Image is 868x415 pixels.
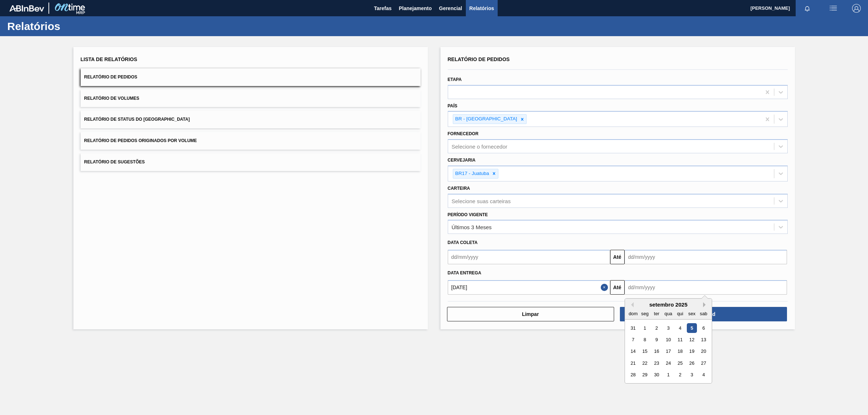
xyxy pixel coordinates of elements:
[9,5,44,12] img: TNhmsLtSVTkK8tSr43FrP2fwEKptu5GPRR3wAAAABJRU5ErkJggg==
[81,90,421,107] button: Relatório de Volumes
[601,280,610,295] button: Close
[453,115,518,124] div: BR - [GEOGRAPHIC_DATA]
[675,335,685,345] div: Choose quinta-feira, 11 de setembro de 2025
[448,186,470,191] label: Carteira
[640,346,650,356] div: Choose segunda-feira, 15 de setembro de 2025
[448,56,510,62] span: Relatório de Pedidos
[448,131,478,136] label: Fornecedor
[628,370,638,380] div: Choose domingo, 28 de setembro de 2025
[628,346,638,356] div: Choose domingo, 14 de setembro de 2025
[698,346,708,356] div: Choose sábado, 20 de setembro de 2025
[698,335,708,345] div: Choose sábado, 13 de setembro de 2025
[663,346,673,356] div: Choose quarta-feira, 17 de setembro de 2025
[610,250,625,264] button: Até
[81,68,421,86] button: Relatório de Pedidos
[687,335,697,345] div: Choose sexta-feira, 12 de setembro de 2025
[84,74,137,80] span: Relatório de Pedidos
[628,309,638,318] div: dom
[687,346,697,356] div: Choose sexta-feira, 19 de setembro de 2025
[698,358,708,368] div: Choose sábado, 27 de setembro de 2025
[625,301,712,308] div: setembro 2025
[7,22,136,30] h1: Relatórios
[625,280,787,295] input: dd/mm/yyyy
[374,4,392,13] span: Tarefas
[448,280,610,295] input: dd/mm/yyyy
[448,158,476,163] label: Cervejaria
[81,56,137,62] span: Lista de Relatórios
[651,323,661,333] div: Choose terça-feira, 2 de setembro de 2025
[628,323,638,333] div: Choose domingo, 31 de agosto de 2025
[448,77,462,82] label: Etapa
[651,358,661,368] div: Choose terça-feira, 23 de setembro de 2025
[675,309,685,318] div: qui
[829,4,838,13] img: userActions
[852,4,861,13] img: Logout
[448,250,610,264] input: dd/mm/yyyy
[675,358,685,368] div: Choose quinta-feira, 25 de setembro de 2025
[84,138,197,143] span: Relatório de Pedidos Originados por Volume
[452,144,507,150] div: Selecione o fornecedor
[447,307,614,321] button: Limpar
[81,153,421,171] button: Relatório de Sugestões
[439,4,462,13] span: Gerencial
[675,323,685,333] div: Choose quinta-feira, 4 de setembro de 2025
[448,270,481,275] span: Data entrega
[640,323,650,333] div: Choose segunda-feira, 1 de setembro de 2025
[687,309,697,318] div: sex
[663,370,673,380] div: Choose quarta-feira, 1 de outubro de 2025
[687,358,697,368] div: Choose sexta-feira, 26 de setembro de 2025
[651,335,661,345] div: Choose terça-feira, 9 de setembro de 2025
[84,159,145,164] span: Relatório de Sugestões
[651,309,661,318] div: ter
[469,4,494,13] span: Relatórios
[663,323,673,333] div: Choose quarta-feira, 3 de setembro de 2025
[640,309,650,318] div: seg
[629,302,634,307] button: Previous Month
[81,132,421,150] button: Relatório de Pedidos Originados por Volume
[687,323,697,333] div: Choose sexta-feira, 5 de setembro de 2025
[698,370,708,380] div: Choose sábado, 4 de outubro de 2025
[453,169,490,178] div: BR17 - Juatuba
[663,309,673,318] div: qua
[675,346,685,356] div: Choose quinta-feira, 18 de setembro de 2025
[448,240,478,245] span: Data coleta
[698,309,708,318] div: sab
[625,250,787,264] input: dd/mm/yyyy
[448,103,458,108] label: País
[399,4,432,13] span: Planejamento
[448,212,488,217] label: Período Vigente
[628,358,638,368] div: Choose domingo, 21 de setembro de 2025
[81,111,421,128] button: Relatório de Status do [GEOGRAPHIC_DATA]
[651,370,661,380] div: Choose terça-feira, 30 de setembro de 2025
[687,370,697,380] div: Choose sexta-feira, 3 de outubro de 2025
[651,346,661,356] div: Choose terça-feira, 16 de setembro de 2025
[628,335,638,345] div: Choose domingo, 7 de setembro de 2025
[663,358,673,368] div: Choose quarta-feira, 24 de setembro de 2025
[640,370,650,380] div: Choose segunda-feira, 29 de setembro de 2025
[610,280,625,295] button: Até
[675,370,685,380] div: Choose quinta-feira, 2 de outubro de 2025
[663,335,673,345] div: Choose quarta-feira, 10 de setembro de 2025
[452,224,492,230] div: Últimos 3 Meses
[796,3,819,13] button: Notificações
[640,358,650,368] div: Choose segunda-feira, 22 de setembro de 2025
[84,96,139,101] span: Relatório de Volumes
[703,302,708,307] button: Next Month
[640,335,650,345] div: Choose segunda-feira, 8 de setembro de 2025
[620,307,787,321] button: Download
[452,198,511,204] div: Selecione suas carteiras
[698,323,708,333] div: Choose sábado, 6 de setembro de 2025
[627,322,709,381] div: month 2025-09
[84,117,190,122] span: Relatório de Status do [GEOGRAPHIC_DATA]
